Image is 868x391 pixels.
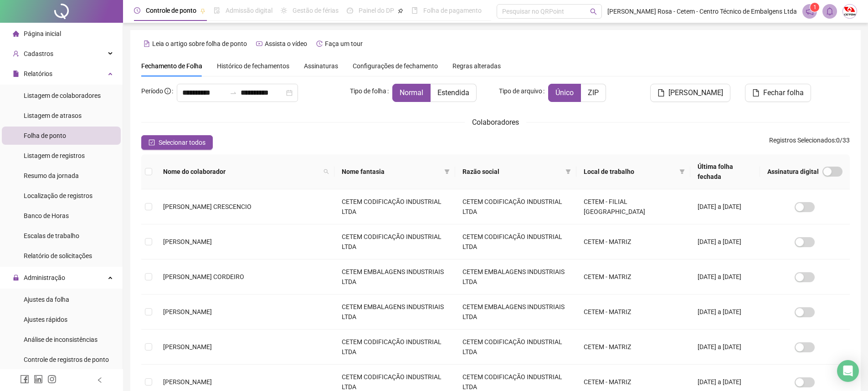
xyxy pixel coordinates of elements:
span: Banco de Horas [24,212,69,219]
span: Local de trabalho [584,167,676,177]
td: CETEM CODIFICAÇÃO INDUSTRIAL LTDA [334,330,455,365]
span: Leia o artigo sobre folha de ponto [152,40,247,47]
span: facebook [20,375,29,384]
span: filter [442,165,452,178]
span: Folha de pagamento [423,7,482,14]
span: Razão social [462,167,561,177]
span: dashboard [347,7,353,14]
span: info-circle [164,88,171,94]
button: Fechar folha [745,84,811,102]
span: Painel do DP [359,7,394,14]
span: Listagem de registros [24,152,85,159]
span: Tipo de arquivo [499,86,542,96]
th: Última folha fechada [690,154,760,189]
span: filter [444,169,450,174]
span: [PERSON_NAME] [163,343,212,350]
span: Listagem de atrasos [24,112,82,119]
span: Escalas de trabalho [24,232,79,239]
span: Normal [400,88,423,97]
span: ZIP [588,88,599,97]
span: Controle de registros de ponto [24,356,109,363]
span: Assinatura digital [767,167,819,177]
span: bell [826,7,834,15]
span: search [322,165,331,178]
span: 1 [813,4,817,10]
td: CETEM EMBALAGENS INDUSTRIAIS LTDA [455,295,576,330]
span: file [13,71,19,77]
button: [PERSON_NAME] [650,84,730,102]
td: CETEM CODIFICAÇÃO INDUSTRIAL LTDA [334,189,455,224]
span: left [97,377,103,383]
td: [DATE] a [DATE] [690,259,760,295]
span: to [230,89,237,96]
span: Assinaturas [304,63,338,69]
span: lock [13,274,19,281]
span: Estendida [437,88,469,97]
td: CETEM EMBALAGENS INDUSTRIAIS LTDA [455,259,576,295]
span: book [411,7,418,14]
td: CETEM - MATRIZ [576,259,691,295]
span: [PERSON_NAME] [163,308,212,315]
span: file-done [214,7,220,14]
span: file [657,89,665,96]
span: notification [806,7,814,15]
span: Administração [24,274,65,281]
span: sun [281,7,287,14]
span: check-square [149,139,155,146]
span: Tipo de folha [350,86,386,96]
td: CETEM CODIFICAÇÃO INDUSTRIAL LTDA [334,224,455,259]
span: : 0 / 33 [769,135,850,150]
span: linkedin [34,375,43,384]
span: pushpin [398,8,403,14]
span: Configurações de fechamento [353,63,438,69]
span: home [13,30,19,37]
span: Cadastros [24,50,53,57]
span: Gestão de férias [293,7,339,14]
td: [DATE] a [DATE] [690,224,760,259]
td: CETEM EMBALAGENS INDUSTRIAIS LTDA [334,295,455,330]
span: [PERSON_NAME] [163,378,212,386]
td: CETEM - MATRIZ [576,295,691,330]
span: Folha de ponto [24,132,66,139]
span: pushpin [200,8,205,14]
span: Fechar folha [763,87,804,98]
sup: 1 [810,3,819,12]
span: [PERSON_NAME] CORDEIRO [163,273,244,280]
span: Ajustes rápidos [24,316,67,323]
td: CETEM CODIFICAÇÃO INDUSTRIAL LTDA [455,330,576,365]
span: instagram [47,375,56,384]
td: CETEM - MATRIZ [576,330,691,365]
div: Open Intercom Messenger [837,360,859,382]
span: Listagem de colaboradores [24,92,101,99]
td: [DATE] a [DATE] [690,295,760,330]
span: filter [565,169,571,174]
span: filter [678,165,687,178]
span: history [316,41,323,47]
span: youtube [256,41,262,47]
span: search [324,169,329,174]
span: Regras alteradas [452,63,501,69]
span: Controle de ponto [146,7,196,14]
span: Período [141,87,163,95]
td: CETEM CODIFICAÇÃO INDUSTRIAL LTDA [455,224,576,259]
span: Admissão digital [226,7,272,14]
td: CETEM - MATRIZ [576,224,691,259]
span: Nome fantasia [342,167,441,177]
span: Nome do colaborador [163,167,320,177]
td: [DATE] a [DATE] [690,189,760,224]
span: Fechamento de Folha [141,62,202,70]
img: 20241 [843,5,857,18]
span: filter [679,169,685,174]
td: [DATE] a [DATE] [690,330,760,365]
span: search [590,8,597,15]
td: CETEM - FILIAL [GEOGRAPHIC_DATA] [576,189,691,224]
span: Assista o vídeo [265,40,307,47]
span: Ajustes da folha [24,296,69,303]
span: [PERSON_NAME] CRESCENCIO [163,203,252,210]
span: Localização de registros [24,192,92,199]
span: [PERSON_NAME] Rosa - Cetem - Centro Técnico de Embalgens Ltda [607,6,797,16]
span: file [752,89,760,96]
span: Resumo da jornada [24,172,79,179]
span: Relatórios [24,70,52,77]
span: Relatório de solicitações [24,252,92,259]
